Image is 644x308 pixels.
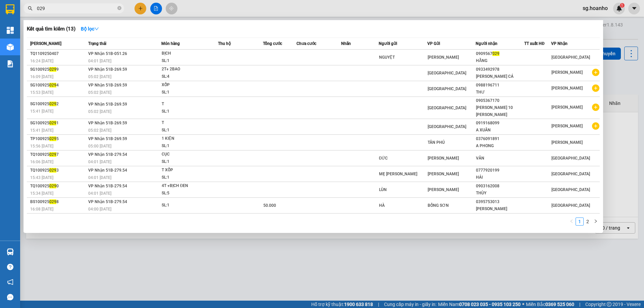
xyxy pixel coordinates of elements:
[551,140,583,145] span: [PERSON_NAME]
[476,41,497,46] span: Người nhận
[7,44,14,51] img: warehouse-icon
[49,67,56,72] span: 029
[551,86,583,90] span: [PERSON_NAME]
[81,26,99,32] strong: Bộ lọc
[379,155,427,162] div: ĐỨC
[49,136,56,141] span: 029
[30,160,53,164] span: 16:06 [DATE]
[162,158,212,166] div: SL: 1
[88,90,111,95] span: 05:02 [DATE]
[162,89,212,96] div: SL: 1
[551,105,583,110] span: [PERSON_NAME]
[88,51,127,56] span: VP Nhận 51B-051.26
[49,168,56,173] span: 029
[476,205,524,212] div: [PERSON_NAME]
[88,109,111,114] span: 05:02 [DATE]
[30,120,86,127] div: SG100925 1
[162,73,212,80] div: SL: 4
[94,26,99,31] span: down
[88,160,111,164] span: 04:01 [DATE]
[88,184,127,188] span: VP Nhận 51B-279.54
[592,104,599,111] span: plus-circle
[49,152,56,157] span: 029
[162,108,212,115] div: SL: 1
[162,190,212,197] div: SL: 5
[88,83,127,87] span: VP Nhận 51B-269.59
[88,168,127,173] span: VP Nhận 51B-279.54
[476,104,524,118] div: [PERSON_NAME] 10 [PERSON_NAME]
[428,106,466,110] span: [GEOGRAPHIC_DATA]
[88,144,111,148] span: 05:00 [DATE]
[37,5,116,12] input: Tìm tên, số ĐT hoặc mã đơn
[428,140,445,145] span: TÂN PHÚ
[30,101,86,108] div: SG100925 2
[88,102,127,107] span: VP Nhận 51B-269.59
[30,82,86,89] div: SG100925 4
[30,41,61,46] span: [PERSON_NAME]
[162,135,212,142] div: 1 KIỆN
[594,219,598,223] span: right
[428,124,466,129] span: [GEOGRAPHIC_DATA]
[162,57,212,65] div: SL: 1
[476,155,524,162] div: VÂN
[551,70,583,75] span: [PERSON_NAME]
[7,279,13,285] span: notification
[476,142,524,149] div: A PHONG
[592,122,599,130] span: plus-circle
[30,167,86,174] div: TQ100925 3
[7,248,14,255] img: warehouse-icon
[476,50,524,57] div: 0909567
[27,25,75,33] h3: Kết quả tìm kiếm ( 13 )
[88,207,111,211] span: 04:00 [DATE]
[162,202,212,209] div: SL: 1
[88,136,127,141] span: VP Nhận 51B-269.59
[297,41,316,46] span: Chưa cước
[30,151,86,158] div: TQ100925 7
[476,120,524,127] div: 0919168099
[476,135,524,142] div: 0376091891
[30,198,86,205] div: BS100925 8
[476,66,524,73] div: 0933492978
[551,55,590,60] span: [GEOGRAPHIC_DATA]
[30,135,86,142] div: TP100925 5
[428,55,459,60] span: [PERSON_NAME]
[30,59,53,63] span: 16:24 [DATE]
[6,4,14,14] img: logo-vxr
[88,175,111,180] span: 04:01 [DATE]
[379,41,397,46] span: Người gửi
[88,128,111,133] span: 05:02 [DATE]
[162,127,212,134] div: SL: 1
[49,199,56,204] span: 029
[428,156,459,161] span: [PERSON_NAME]
[379,202,427,209] div: HÀ
[551,203,590,208] span: [GEOGRAPHIC_DATA]
[379,54,427,61] div: NGUYỆT
[428,172,459,176] span: [PERSON_NAME]
[162,174,212,181] div: SL: 1
[30,128,53,133] span: 15:41 [DATE]
[476,82,524,89] div: 0988196711
[476,97,524,104] div: 0905367170
[75,23,104,34] button: Bộ lọcdown
[7,264,13,270] span: question-circle
[162,142,212,150] div: SL: 1
[379,186,427,193] div: LÙN
[476,174,524,181] div: HẢI
[117,5,121,12] span: close-circle
[30,144,53,148] span: 15:56 [DATE]
[428,86,466,91] span: [GEOGRAPHIC_DATA]
[568,218,576,226] li: Previous Page
[49,83,56,87] span: 029
[30,66,86,73] div: SG100925 9
[49,121,56,125] span: 029
[576,218,583,225] a: 1
[584,218,592,226] li: 2
[30,109,53,114] span: 15:41 [DATE]
[551,172,590,176] span: [GEOGRAPHIC_DATA]
[476,127,524,134] div: A XUÂN
[162,101,212,108] div: T
[88,67,127,72] span: VP Nhận 51B-269.59
[476,190,524,197] div: THÙY
[551,41,568,46] span: VP Nhận
[161,41,180,46] span: Món hàng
